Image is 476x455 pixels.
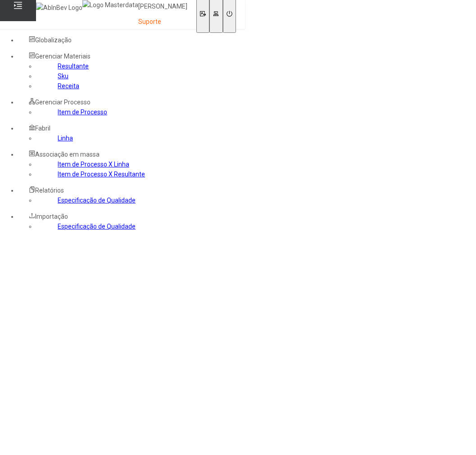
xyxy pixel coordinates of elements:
[35,53,91,60] span: Gerenciar Materiais
[58,72,68,80] a: Sku
[36,3,82,13] img: AbInBev Logo
[35,187,64,194] span: Relatórios
[58,108,107,116] a: Item de Processo
[58,63,89,70] a: Resultante
[58,135,73,142] a: Linha
[138,2,187,11] p: [PERSON_NAME]
[138,18,187,27] p: Suporte
[35,151,100,158] span: Associação em massa
[35,125,50,132] span: Fabril
[58,171,145,178] a: Item de Processo X Resultante
[35,213,68,220] span: Importação
[58,82,79,90] a: Receita
[35,36,72,44] span: Globalização
[58,161,129,168] a: Item de Processo X Linha
[35,99,91,106] span: Gerenciar Processo
[58,197,136,204] a: Especificação de Qualidade
[58,223,136,230] a: Especificação de Qualidade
